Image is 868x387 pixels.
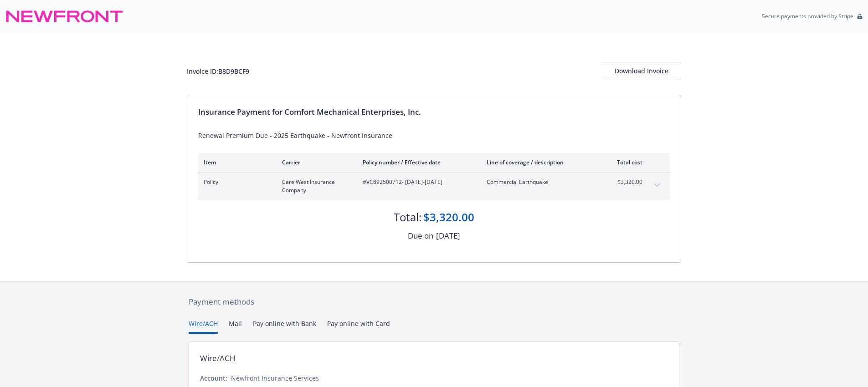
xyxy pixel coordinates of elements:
[204,178,267,186] span: Policy
[253,319,316,334] button: Pay online with Bank
[187,66,249,76] div: Invoice ID: B8D9BCF9
[601,62,681,80] button: Download Invoice
[200,373,227,383] div: Account:
[282,158,348,166] div: Carrier
[282,178,348,194] span: Care West Insurance Company
[487,158,594,166] div: Line of coverage / description
[189,296,679,308] div: Payment methods
[601,62,681,80] div: Download Invoice
[436,230,460,242] div: [DATE]
[423,209,474,225] div: $3,320.00
[198,131,670,140] div: Renewal Premium Due - 2025 Earthquake - Newfront Insurance
[231,373,319,383] div: Newfront Insurance Services
[608,158,642,166] div: Total cost
[363,178,472,186] span: #VC892500712 - [DATE]-[DATE]
[487,178,594,186] span: Commercial Earthquake
[204,158,267,166] div: Item
[608,178,642,186] span: $3,320.00
[762,12,853,20] p: Secure payments provided by Stripe
[327,319,390,334] button: Pay online with Card
[408,230,433,242] div: Due on
[200,352,236,364] div: Wire/ACH
[394,209,421,225] div: Total:
[229,319,242,334] button: Mail
[198,106,670,118] div: Insurance Payment for Comfort Mechanical Enterprises, Inc.
[198,173,670,200] div: PolicyCare West Insurance Company#VC892500712- [DATE]-[DATE]Commercial Earthquake$3,320.00expand ...
[189,319,218,334] button: Wire/ACH
[363,158,472,166] div: Policy number / Effective date
[650,178,664,193] button: expand content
